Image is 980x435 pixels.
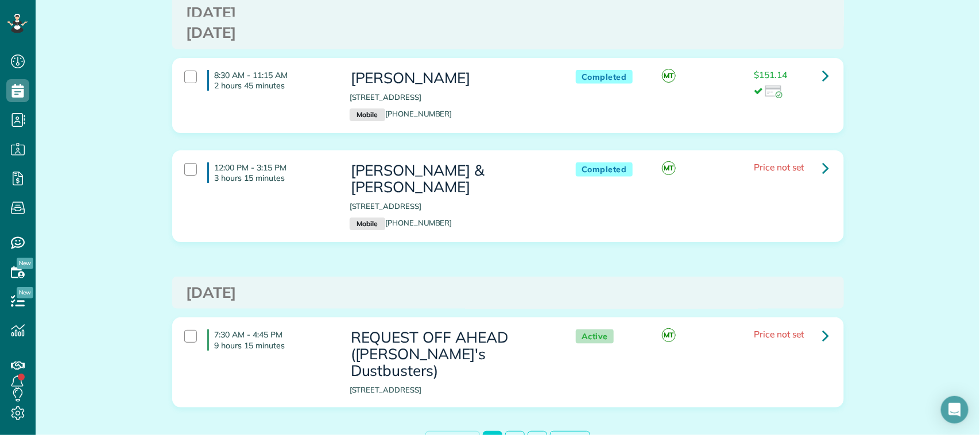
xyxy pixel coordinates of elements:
p: [STREET_ADDRESS] [350,92,553,103]
h3: REQUEST OFF AHEAD ([PERSON_NAME]'s Dustbusters) [350,329,553,379]
h3: [DATE] [187,25,830,41]
h3: [DATE] [187,285,830,301]
div: Open Intercom Messenger [941,396,969,424]
span: Completed [576,162,633,177]
h4: 12:00 PM - 3:15 PM [207,162,332,183]
h3: [DATE] [187,5,830,21]
span: Price not set [754,328,804,340]
h3: [PERSON_NAME] [350,70,553,87]
span: New [17,258,33,269]
small: Mobile [350,218,385,230]
h3: [PERSON_NAME] & [PERSON_NAME] [350,162,553,195]
p: [STREET_ADDRESS] [350,384,553,395]
span: MT [662,161,676,175]
span: $151.14 [754,69,787,80]
span: New [17,287,33,298]
p: [STREET_ADDRESS] [350,201,553,212]
a: Mobile[PHONE_NUMBER] [350,218,452,227]
span: MT [662,69,676,83]
h4: 8:30 AM - 11:15 AM [207,70,332,91]
span: Price not set [754,161,804,173]
a: Mobile[PHONE_NUMBER] [350,109,452,118]
small: Mobile [350,108,385,121]
p: 3 hours 15 minutes [215,173,332,183]
span: Completed [576,70,633,84]
span: Active [576,329,614,344]
img: icon_credit_card_success-27c2c4fc500a7f1a58a13ef14842cb958d03041fefb464fd2e53c949a5770e83.png [765,86,783,98]
span: MT [662,328,676,342]
p: 9 hours 15 minutes [215,340,332,351]
p: 2 hours 45 minutes [215,80,332,91]
h4: 7:30 AM - 4:45 PM [207,329,332,350]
